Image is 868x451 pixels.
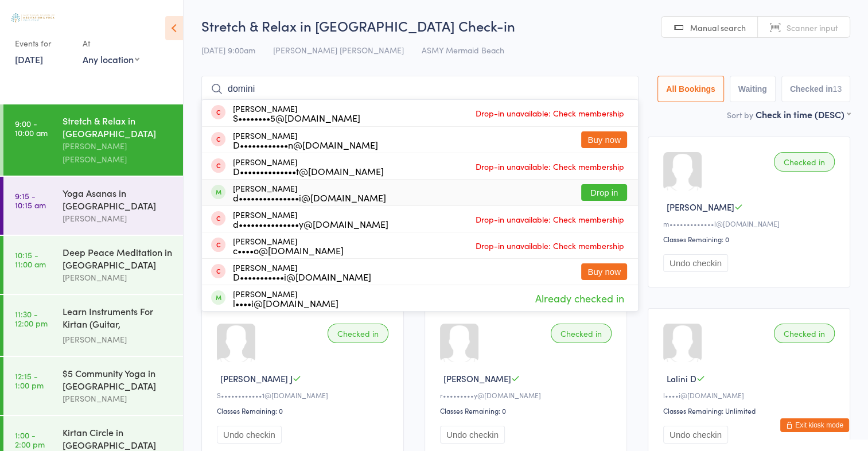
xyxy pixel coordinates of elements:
[63,367,173,392] div: $5 Community Yoga in [GEOGRAPHIC_DATA]
[667,201,734,213] span: [PERSON_NAME]
[63,139,173,166] div: [PERSON_NAME] [PERSON_NAME]
[780,418,849,432] button: Exit kiosk mode
[233,219,388,228] div: d•••••••••••••••y@[DOMAIN_NAME]
[233,184,386,202] div: [PERSON_NAME]
[690,22,746,33] span: Manual search
[3,357,183,415] a: 12:15 -1:00 pm$5 Community Yoga in [GEOGRAPHIC_DATA][PERSON_NAME]
[233,272,371,281] div: D•••••••••••i@[DOMAIN_NAME]
[217,426,282,444] button: Undo checkin
[233,263,371,281] div: [PERSON_NAME]
[233,157,384,176] div: [PERSON_NAME]
[63,305,173,333] div: Learn Instruments For Kirtan (Guitar, Harmonium, U...
[663,254,728,272] button: Undo checkin
[201,44,255,56] span: [DATE] 9:00am
[11,13,55,22] img: Australian School of Meditation & Yoga (Gold Coast)
[581,131,627,148] button: Buy now
[63,114,173,139] div: Stretch & Relax in [GEOGRAPHIC_DATA]
[63,392,173,405] div: [PERSON_NAME]
[15,371,44,390] time: 12:15 - 1:00 pm
[15,53,43,65] a: [DATE]
[440,390,615,400] div: r•••••••••y@[DOMAIN_NAME]
[201,76,639,102] input: Search
[233,193,386,202] div: d•••••••••••••••i@[DOMAIN_NAME]
[440,406,615,415] div: Classes Remaining: 0
[15,191,46,209] time: 9:15 - 10:15 am
[83,34,139,53] div: At
[233,140,378,149] div: D••••••••••••n@[DOMAIN_NAME]
[15,250,46,269] time: 10:15 - 11:00 am
[663,234,838,244] div: Classes Remaining: 0
[473,237,627,254] span: Drop-in unavailable: Check membership
[217,406,392,415] div: Classes Remaining: 0
[657,76,724,102] button: All Bookings
[3,177,183,235] a: 9:15 -10:15 amYoga Asanas in [GEOGRAPHIC_DATA][PERSON_NAME]
[233,104,360,122] div: [PERSON_NAME]
[63,333,173,346] div: [PERSON_NAME]
[233,246,344,255] div: c••••o@[DOMAIN_NAME]
[663,219,838,228] div: m•••••••••••••l@[DOMAIN_NAME]
[273,44,404,56] span: [PERSON_NAME] [PERSON_NAME]
[63,186,173,212] div: Yoga Asanas in [GEOGRAPHIC_DATA]
[83,53,139,65] div: Any location
[217,390,392,400] div: S••••••••••••1@[DOMAIN_NAME]
[781,76,850,102] button: Checked in13
[473,158,627,175] span: Drop-in unavailable: Check membership
[440,426,505,444] button: Undo checkin
[663,406,838,415] div: Classes Remaining: Unlimited
[667,372,696,384] span: Lalini D
[774,152,835,172] div: Checked in
[443,372,511,384] span: [PERSON_NAME]
[233,210,388,228] div: [PERSON_NAME]
[220,372,293,384] span: [PERSON_NAME] J
[581,263,627,280] button: Buy now
[756,108,850,120] div: Check in time (DESC)
[233,113,360,122] div: S••••••••5@[DOMAIN_NAME]
[3,104,183,176] a: 9:00 -10:00 amStretch & Relax in [GEOGRAPHIC_DATA][PERSON_NAME] [PERSON_NAME]
[663,390,838,400] div: l••••i@[DOMAIN_NAME]
[63,246,173,271] div: Deep Peace Meditation in [GEOGRAPHIC_DATA]
[663,426,728,444] button: Undo checkin
[422,44,504,56] span: ASMY Mermaid Beach
[15,430,45,449] time: 1:00 - 2:00 pm
[774,324,835,343] div: Checked in
[63,426,173,451] div: Kirtan Circle in [GEOGRAPHIC_DATA]
[832,84,842,94] div: 13
[551,324,612,343] div: Checked in
[15,309,48,328] time: 11:30 - 12:00 pm
[15,34,71,53] div: Events for
[15,119,48,137] time: 9:00 - 10:00 am
[201,16,850,35] h2: Stretch & Relax in [GEOGRAPHIC_DATA] Check-in
[328,324,388,343] div: Checked in
[233,166,384,176] div: D••••••••••••••t@[DOMAIN_NAME]
[233,131,378,149] div: [PERSON_NAME]
[473,104,627,122] span: Drop-in unavailable: Check membership
[233,236,344,255] div: [PERSON_NAME]
[727,109,753,120] label: Sort by
[63,212,173,225] div: [PERSON_NAME]
[581,184,627,201] button: Drop in
[233,298,338,308] div: l••••i@[DOMAIN_NAME]
[730,76,776,102] button: Waiting
[233,289,338,308] div: [PERSON_NAME]
[63,271,173,284] div: [PERSON_NAME]
[3,236,183,294] a: 10:15 -11:00 amDeep Peace Meditation in [GEOGRAPHIC_DATA][PERSON_NAME]
[473,211,627,228] span: Drop-in unavailable: Check membership
[532,288,627,308] span: Already checked in
[787,22,838,33] span: Scanner input
[3,295,183,356] a: 11:30 -12:00 pmLearn Instruments For Kirtan (Guitar, Harmonium, U...[PERSON_NAME]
